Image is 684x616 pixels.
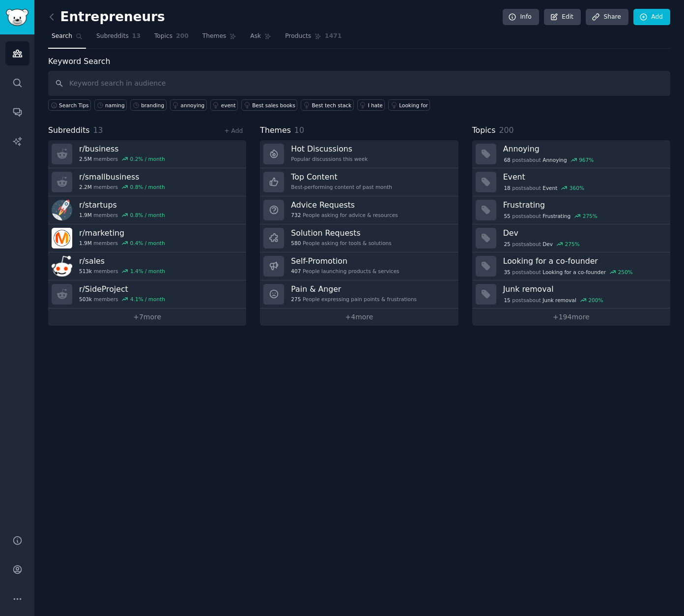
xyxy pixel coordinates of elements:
[6,9,28,26] img: GummySearch logo
[542,185,557,191] span: Event
[79,184,165,190] div: members
[199,29,240,49] a: Themes
[472,308,670,326] a: +194more
[503,268,634,277] div: post s about
[48,57,110,66] label: Keyword Search
[472,224,670,252] a: Dev25postsaboutDev275%
[79,200,165,210] h3: r/ startups
[132,32,141,41] span: 13
[48,308,246,326] a: +7more
[130,155,165,162] div: 0.2 % / month
[130,296,165,303] div: 4.1 % / month
[154,32,172,41] span: Topics
[202,32,227,41] span: Themes
[504,156,510,163] span: 68
[52,256,72,277] img: sales
[79,256,165,266] h3: r/ sales
[472,252,670,280] a: Looking for a co-founder35postsaboutLooking for a co-founder250%
[48,29,86,49] a: Search
[252,102,295,109] div: Best sales books
[291,200,398,210] h3: Advice Requests
[79,268,92,275] span: 513k
[52,32,72,41] span: Search
[260,308,458,326] a: +4more
[79,144,165,154] h3: r/ business
[79,296,165,303] div: members
[542,297,576,304] span: Junk removal
[504,213,510,219] span: 55
[325,32,342,41] span: 1471
[503,184,585,192] div: post s about
[291,144,368,154] h3: Hot Discussions
[504,241,510,247] span: 25
[570,185,584,191] div: 360 %
[93,29,144,49] a: Subreddits13
[224,127,243,134] a: + Add
[48,9,165,25] h2: Entrepreneurs
[151,29,192,49] a: Topics200
[79,212,165,218] div: members
[181,102,205,109] div: annoying
[48,168,246,196] a: r/smallbusiness2.2Mmembers0.8% / month
[542,213,570,219] span: Frustrating
[48,252,246,280] a: r/sales513kmembers1.4% / month
[503,240,581,248] div: post s about
[291,296,417,303] div: People expressing pain points & frustrations
[472,168,670,196] a: Event18postsaboutEvent360%
[291,212,398,218] div: People asking for advice & resources
[93,125,103,135] span: 13
[48,140,246,168] a: r/business2.5Mmembers0.2% / month
[301,99,353,111] a: Best tech stack
[388,99,430,111] a: Looking for
[79,228,165,238] h3: r/ marketing
[544,9,581,26] a: Edit
[48,71,670,96] input: Keyword search in audience
[291,296,301,303] span: 275
[399,102,428,109] div: Looking for
[368,102,383,109] div: I hate
[503,9,539,26] a: Info
[96,32,129,41] span: Subreddits
[48,196,246,224] a: r/startups1.9Mmembers0.8% / month
[291,256,399,266] h3: Self-Promotion
[503,296,604,305] div: post s about
[79,155,165,162] div: members
[221,102,236,109] div: event
[94,99,127,111] a: naming
[247,29,275,49] a: Ask
[588,297,603,304] div: 200 %
[542,156,567,163] span: Annoying
[260,140,458,168] a: Hot DiscussionsPopular discussions this week
[282,29,345,49] a: Products1471
[260,124,291,137] span: Themes
[504,269,510,276] span: 35
[79,296,92,303] span: 503k
[291,228,391,238] h3: Solution Requests
[291,155,368,162] div: Popular discussions this week
[260,280,458,308] a: Pain & Anger275People expressing pain points & frustrations
[291,268,301,275] span: 407
[503,256,663,266] h3: Looking for a co-founder
[250,32,261,41] span: Ask
[633,9,670,26] a: Add
[79,155,92,162] span: 2.5M
[79,240,165,246] div: members
[48,99,91,111] button: Search Tips
[291,172,392,182] h3: Top Content
[105,102,125,109] div: naming
[176,32,189,41] span: 200
[618,269,633,276] div: 250 %
[503,212,598,220] div: post s about
[579,156,594,163] div: 967 %
[291,240,391,246] div: People asking for tools & solutions
[285,32,311,41] span: Products
[472,196,670,224] a: Frustrating55postsaboutFrustrating275%
[499,125,513,135] span: 200
[79,172,165,182] h3: r/ smallbusiness
[583,213,598,219] div: 275 %
[170,99,207,111] a: annoying
[260,252,458,280] a: Self-Promotion407People launching products & services
[141,102,164,109] div: branding
[291,212,301,218] span: 732
[472,140,670,168] a: Annoying68postsaboutAnnoying967%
